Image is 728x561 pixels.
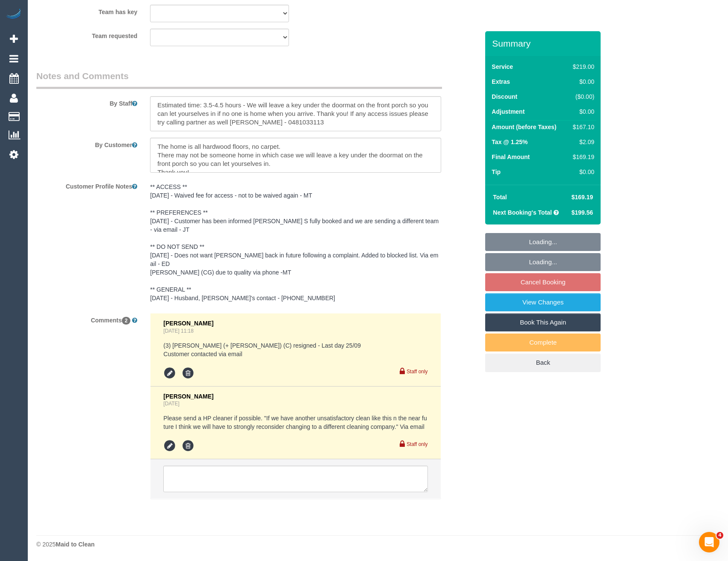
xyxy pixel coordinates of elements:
label: Amount (before Taxes) [492,123,556,131]
label: Extras [492,77,510,86]
a: Back [485,354,601,372]
label: Team has key [30,5,144,16]
small: Staff only [407,441,427,447]
iframe: Intercom live chat [699,532,719,552]
span: $169.19 [572,194,593,201]
label: Team requested [30,29,144,40]
label: By Staff [30,96,144,108]
strong: Next Booking's Total [493,209,552,216]
span: 2 [122,317,131,325]
label: Comments [30,313,144,325]
a: Book This Again [485,313,601,331]
div: $2.09 [569,138,594,146]
span: [PERSON_NAME] [163,393,213,400]
div: ($0.00) [569,92,594,101]
label: Tax @ 1.25% [492,138,528,146]
label: Service [492,62,513,71]
strong: Total [493,194,507,201]
a: [DATE] 11:18 [163,328,194,334]
span: 4 [716,532,723,539]
pre: (3) [PERSON_NAME] (+ [PERSON_NAME]) (C) resigned - Last day 25/09 Customer contacted via email [163,341,427,358]
pre: ** ACCESS ** [DATE] - Waived fee for access - not to be waived again - MT ** PREFERENCES ** [DATE... [150,183,441,302]
span: [PERSON_NAME] [163,320,213,327]
div: $0.00 [569,77,594,86]
span: $199.56 [572,209,593,216]
label: Tip [492,168,501,176]
div: $0.00 [569,107,594,116]
div: $0.00 [569,168,594,176]
label: Adjustment [492,107,525,116]
div: $167.10 [569,123,594,131]
label: By Customer [30,138,144,149]
a: [DATE] [163,401,179,407]
h3: Summary [492,38,596,48]
pre: Please send a HP cleaner if possible. "If we have another unsatisfactory clean like this n the ne... [163,414,427,431]
img: Automaid Logo [5,9,22,21]
div: $169.19 [569,153,594,161]
div: © 2025 [36,540,719,549]
label: Customer Profile Notes [30,179,144,191]
legend: Notes and Comments [36,70,442,89]
label: Discount [492,92,517,101]
a: View Changes [485,293,601,311]
label: Final Amount [492,153,530,161]
div: $219.00 [569,62,594,71]
small: Staff only [407,369,427,375]
strong: Maid to Clean [56,541,94,548]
